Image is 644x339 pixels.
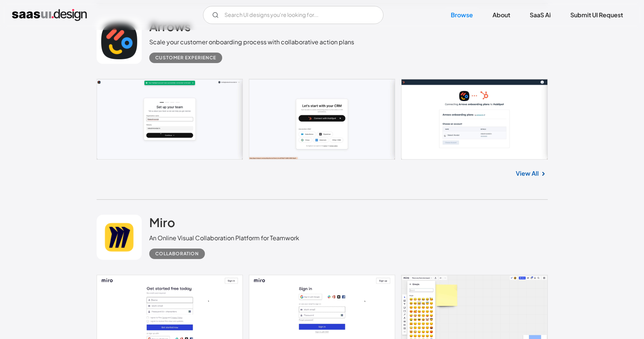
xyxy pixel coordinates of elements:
[442,7,482,23] a: Browse
[203,6,383,24] input: Search UI designs you're looking for...
[561,7,632,23] a: Submit UI Request
[203,6,383,24] form: Email Form
[149,38,354,47] div: Scale your customer onboarding process with collaborative action plans
[155,53,216,62] div: Customer Experience
[155,249,199,258] div: Collaboration
[521,7,560,23] a: SaaS Ai
[149,215,175,234] a: Miro
[149,215,175,230] h2: Miro
[149,234,299,243] div: An Online Visual Collaboration Platform for Teamwork
[516,169,539,178] a: View All
[483,7,519,23] a: About
[12,9,87,21] a: home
